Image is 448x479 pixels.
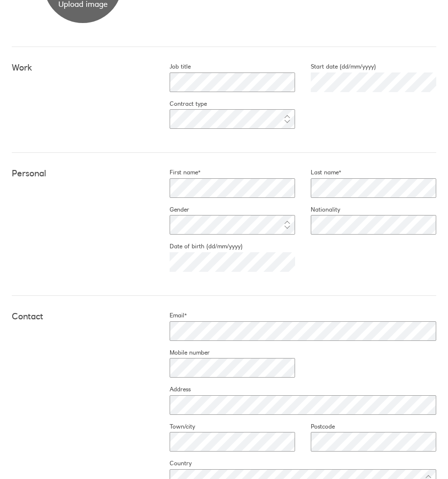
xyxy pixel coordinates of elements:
[154,349,210,357] label: Mobile number
[12,168,154,179] h4: Personal
[154,63,191,71] label: Job title
[154,242,243,250] label: Date of birth (dd/mm/yyyy)
[154,385,191,393] label: Address
[154,311,187,319] label: Email*
[295,63,376,71] label: Start date (dd/mm/yyyy)
[154,459,192,467] label: Country
[295,168,341,176] label: Last name*
[154,168,200,176] label: First name*
[154,206,189,214] label: Gender
[12,63,154,73] h4: Work
[12,311,154,322] h4: Contact
[295,206,340,214] label: Nationality
[154,423,195,431] label: Town/city
[154,100,207,108] label: Contract type
[295,423,335,431] label: Postcode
